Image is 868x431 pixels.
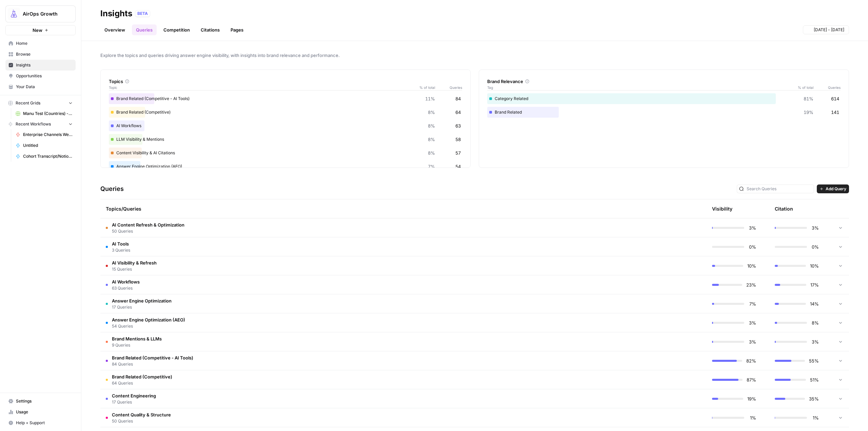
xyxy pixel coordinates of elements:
[747,185,812,192] input: Search Queries
[455,163,461,170] span: 54
[748,224,756,231] span: 3%
[112,259,157,266] span: AI Visibility & Refresh
[5,98,76,108] button: Recent Grids
[428,163,435,170] span: 7%
[16,84,73,90] span: Your Data
[16,73,73,79] span: Opportunities
[487,78,841,85] div: Brand Relevance
[109,93,462,104] div: Brand Related (Competitive - AI Tools)
[428,150,435,156] span: 8%
[748,414,756,421] span: 1%
[16,409,73,415] span: Usage
[159,24,194,35] a: Competition
[112,247,130,253] span: 3 Queries
[831,109,839,116] span: 141
[5,417,76,428] button: Help + Support
[487,93,841,104] div: Category Related
[712,205,732,212] div: Visibility
[109,85,415,90] span: Topic
[112,323,185,329] span: 54 Queries
[16,62,73,68] span: Insights
[455,122,461,129] span: 63
[810,300,819,307] span: 14%
[100,184,124,194] h3: Queries
[5,407,76,417] a: Usage
[23,111,73,117] span: Manu Test (Countries) - Grid
[16,121,51,127] span: Recent Workflows
[33,27,42,34] span: New
[415,85,435,90] span: % of total
[112,297,172,304] span: Answer Engine Optimization
[8,8,20,20] img: AirOps Growth Logo
[5,5,76,22] button: Workspace: AirOps Growth
[455,109,461,116] span: 64
[428,109,435,116] span: 8%
[112,316,185,323] span: Answer Engine Optimization (AEO)
[748,319,756,326] span: 3%
[13,129,76,140] a: Enterprise Channels Weekly Outreach
[109,78,462,85] div: Topics
[109,134,462,145] div: LLM Visibility & Mentions
[455,136,461,143] span: 58
[226,24,248,35] a: Pages
[5,25,76,35] button: New
[811,338,819,345] span: 3%
[811,414,819,421] span: 1%
[793,85,813,90] span: % of total
[487,107,841,118] div: Brand Related
[13,140,76,151] a: Untitled
[5,71,76,81] a: Opportunities
[100,52,849,59] span: Explore the topics and queries driving answer engine visibility, with insights into brand relevan...
[109,120,462,131] div: AI Workflows
[112,335,162,342] span: Brand Mentions & LLMs
[831,95,839,102] span: 614
[109,161,462,172] div: Answer Engine Optimization (AEO)
[100,8,132,19] div: Insights
[811,224,819,231] span: 3%
[5,49,76,60] a: Browse
[810,376,819,383] span: 51%
[112,228,184,234] span: 50 Queries
[112,278,140,285] span: AI Workflows
[112,240,130,247] span: AI Tools
[23,153,73,159] span: Cohort Transcript/Notion Matching for Website
[817,184,849,193] button: Add Query
[455,150,461,156] span: 57
[775,199,793,218] div: Citation
[16,398,73,404] span: Settings
[428,136,435,143] span: 8%
[826,186,846,192] span: Add Query
[5,60,76,71] a: Insights
[135,10,150,17] div: BETA
[23,142,73,149] span: Untitled
[112,373,172,380] span: Brand Related (Competitive)
[813,85,841,90] span: Queries
[804,109,813,116] span: 19%
[811,243,819,250] span: 0%
[5,119,76,129] button: Recent Workflows
[112,354,193,361] span: Brand Related (Competitive - AI Tools)
[455,95,461,102] span: 84
[112,221,184,228] span: AI Content Refresh & Optimization
[428,122,435,129] span: 8%
[804,95,813,102] span: 81%
[435,85,462,90] span: Queries
[5,396,76,407] a: Settings
[809,357,819,364] span: 55%
[23,11,64,17] span: AirOps Growth
[748,243,756,250] span: 0%
[811,319,819,326] span: 8%
[109,148,462,158] div: Content Visibility & AI Citations
[748,338,756,345] span: 3%
[5,81,76,92] a: Your Data
[13,108,76,119] a: Manu Test (Countries) - Grid
[112,361,193,367] span: 84 Queries
[809,395,819,402] span: 35%
[112,266,157,272] span: 15 Queries
[747,395,756,402] span: 19%
[132,24,157,35] a: Queries
[197,24,224,35] a: Citations
[425,95,435,102] span: 11%
[112,392,156,399] span: Content Engineering
[100,24,129,35] a: Overview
